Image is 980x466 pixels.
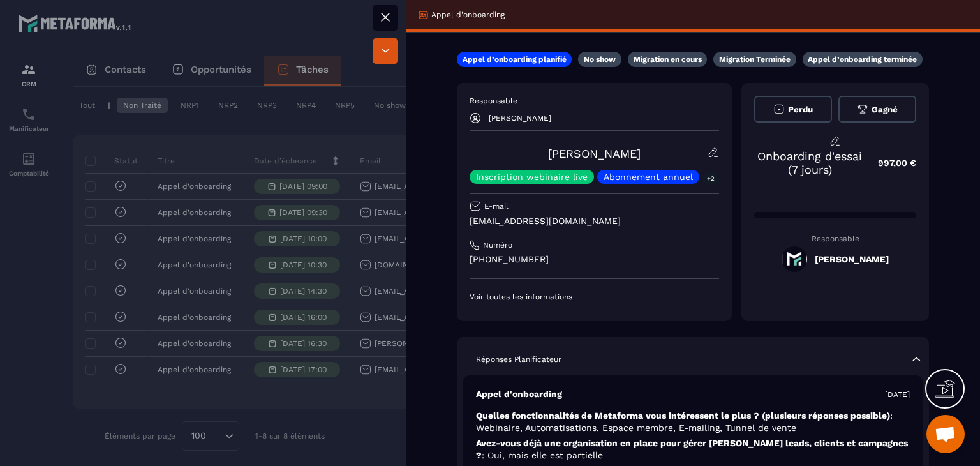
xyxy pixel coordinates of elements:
p: [PHONE_NUMBER] [470,253,719,266]
button: Perdu [754,96,832,123]
span: : Oui, mais elle est partielle [482,450,603,460]
p: Avez-vous déjà une organisation en place pour gérer [PERSON_NAME] leads, clients et campagnes ? [476,437,910,462]
p: [PERSON_NAME] [489,114,551,123]
p: Abonnement annuel [604,172,693,181]
p: Appel d’onboarding terminée [808,54,917,64]
p: Inscription webinaire live [476,172,588,181]
p: Onboarding d'essai (7 jours) [754,149,865,176]
p: [EMAIL_ADDRESS][DOMAIN_NAME] [470,215,719,227]
span: Gagné [872,105,898,114]
p: Migration en cours [634,54,702,64]
p: E-mail [484,201,509,211]
p: Responsable [754,234,916,243]
p: Appel d’onboarding planifié [463,54,567,64]
p: Responsable [470,96,719,106]
span: Perdu [788,105,813,114]
button: Gagné [838,96,916,123]
p: Appel d'onboarding [431,10,505,20]
p: Appel d'onboarding [476,388,562,400]
p: 997,00 € [865,151,916,176]
p: [DATE] [885,389,910,400]
p: Quelles fonctionnalités de Metaforma vous intéressent le plus ? (plusieurs réponses possible) [476,410,910,434]
p: +2 [702,172,719,185]
p: Migration Terminée [719,54,791,64]
h5: [PERSON_NAME] [815,254,889,264]
p: Voir toutes les informations [470,292,719,302]
a: [PERSON_NAME] [548,147,641,160]
p: No show [584,54,616,64]
a: Ouvrir le chat [926,415,965,453]
p: Réponses Planificateur [476,354,561,365]
p: Numéro [483,240,512,250]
